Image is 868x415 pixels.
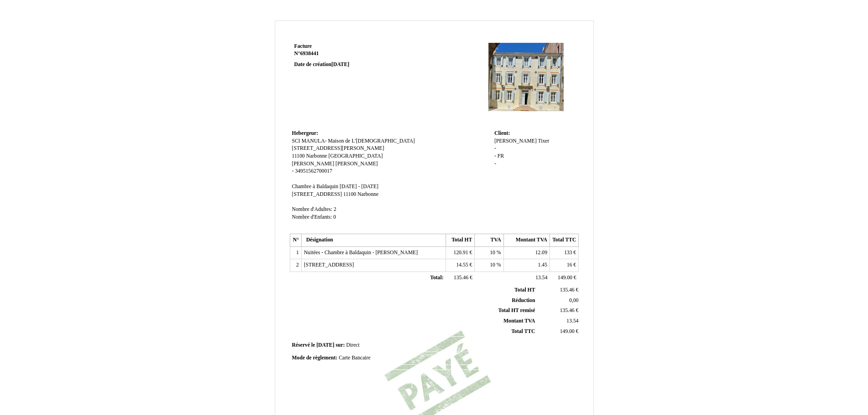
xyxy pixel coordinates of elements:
td: € [537,326,580,337]
img: logo [475,43,576,111]
span: [DATE] [316,342,334,348]
span: 10 [490,262,495,268]
span: Narbonne [358,191,379,197]
th: Montant TVA [503,234,550,247]
span: 1.45 [538,262,547,268]
td: 1 [290,246,301,259]
span: sur: [336,342,345,348]
span: - [494,145,496,151]
td: € [550,259,579,272]
span: Montant TVA [503,318,535,324]
span: Mode de règlement: [292,355,338,361]
td: € [550,272,579,285]
strong: N° [294,50,403,57]
span: Direct [346,342,360,348]
strong: Date de création [294,61,349,67]
th: Total HT [446,234,474,247]
span: 0 [334,214,336,220]
span: 135.46 [560,307,575,313]
span: Total TTC [511,328,535,334]
th: Désignation [301,234,446,247]
span: Hebergeur: [292,130,318,136]
th: Total TTC [550,234,579,247]
span: SCI MANULA- Maison de L'[DEMOGRAPHIC_DATA] [292,138,415,144]
span: Nombre d'Adultes: [292,206,333,212]
span: [DATE] - [DATE] [339,184,378,190]
span: Tixer [538,138,550,144]
span: - [494,161,496,167]
span: [DATE] [331,61,349,67]
span: Total HT remisé [498,307,535,313]
span: Réservé le [292,342,315,348]
td: 2 [290,259,301,272]
span: 6938441 [300,51,319,56]
td: € [446,246,474,259]
span: Total HT [514,287,535,293]
span: 14.55 [456,262,468,268]
td: € [446,259,474,272]
span: 12.09 [535,250,547,256]
span: 11100 [292,153,305,159]
span: 135.46 [454,275,468,281]
span: [PERSON_NAME] [335,161,378,167]
span: - [494,153,496,159]
th: TVA [475,234,503,247]
span: [STREET_ADDRESS][PERSON_NAME] [292,145,385,151]
span: 10 [490,250,495,256]
span: 133 [564,250,572,256]
span: 13.54 [566,318,578,324]
span: 135.46 [560,287,575,293]
span: [PERSON_NAME] [494,138,537,144]
td: € [537,306,580,316]
span: 11100 [343,191,356,197]
span: 120.91 [453,250,468,256]
span: 16 [567,262,572,268]
td: € [446,272,474,285]
td: € [537,285,580,295]
span: 34951562700017 [295,168,332,174]
span: Client: [494,130,510,136]
span: Nuitées - Chambre à Baldaquin - [PERSON_NAME] [304,250,418,256]
span: [GEOGRAPHIC_DATA] [329,153,383,159]
span: FR [498,153,504,159]
span: Nombre d'Enfants: [292,214,332,220]
td: % [475,259,503,272]
td: % [475,246,503,259]
span: 149.00 [560,328,575,334]
span: [STREET_ADDRESS] [292,191,342,197]
span: Total: [430,275,443,281]
span: Narbonne [306,153,327,159]
th: N° [290,234,301,247]
span: Chambre à Baldaquin [292,184,339,190]
td: € [550,246,579,259]
span: Facture [294,43,312,49]
span: - [292,168,294,174]
span: [STREET_ADDRESS] [304,262,354,268]
span: 13.54 [535,275,547,281]
span: 0,00 [569,297,578,303]
span: Réduction [512,297,535,303]
span: Carte Bancaire [339,355,370,361]
span: 149.00 [558,275,572,281]
span: 2 [334,206,336,212]
span: [PERSON_NAME] [292,161,334,167]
